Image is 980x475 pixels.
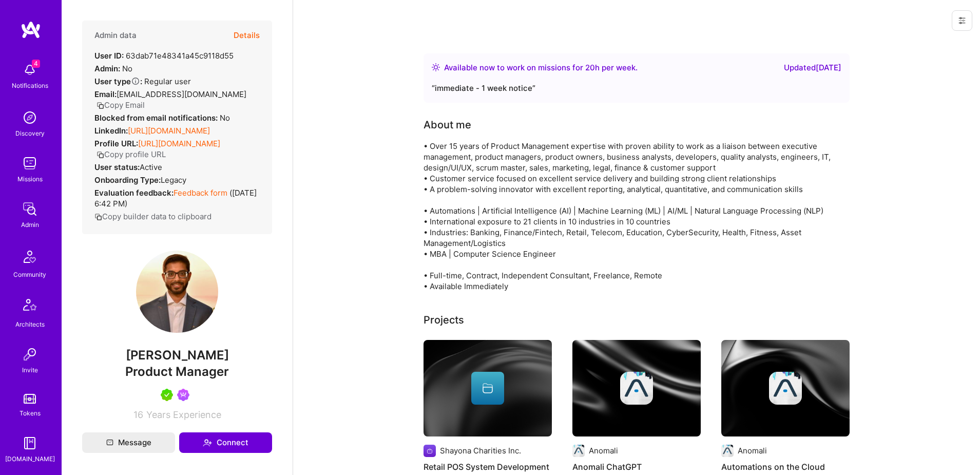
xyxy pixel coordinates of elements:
[21,21,41,39] img: logo
[94,89,117,99] strong: Email:
[94,126,128,136] strong: LinkedIn:
[15,319,45,330] div: Architects
[22,365,38,375] div: Invite
[133,409,143,420] span: 16
[94,51,124,61] strong: User ID:
[12,80,48,91] div: Notifications
[784,62,841,74] div: Updated [DATE]
[17,244,42,269] img: Community
[97,149,166,160] button: Copy profile URL
[94,63,132,74] div: No
[424,340,552,436] img: cover
[20,60,40,80] img: bell
[572,340,701,436] img: cover
[440,445,521,456] div: Shayona Charities Inc.
[424,141,834,292] div: • Over 15 years of Product Management expertise with proven ability to work as a liaison between ...
[20,433,40,453] img: guide book
[432,63,440,71] img: Availability
[94,211,212,222] button: Copy builder data to clipboard
[424,445,436,457] img: Company logo
[140,162,162,172] span: Active
[94,188,174,198] strong: Evaluation feedback:
[161,175,186,185] span: legacy
[21,219,39,230] div: Admin
[572,460,701,473] h4: Anomali ChatGPT
[721,445,734,457] img: Company logo
[585,63,595,72] span: 20
[769,372,802,405] img: Company logo
[94,139,138,148] strong: Profile URL:
[5,453,55,464] div: [DOMAIN_NAME]
[94,213,102,221] i: icon Copy
[24,394,36,404] img: tokens
[97,102,104,109] i: icon Copy
[177,389,189,401] img: Been on Mission
[572,445,585,457] img: Company logo
[20,199,40,219] img: admin teamwork
[94,112,230,123] div: No
[17,174,43,184] div: Missions
[17,294,42,319] img: Architects
[589,445,618,456] div: Anomali
[146,409,221,420] span: Years Experience
[97,151,104,159] i: icon Copy
[179,432,272,453] button: Connect
[94,187,260,209] div: ( [DATE] 6:42 PM )
[94,113,220,123] strong: Blocked from email notifications:
[738,445,767,456] div: Anomali
[721,460,850,473] h4: Automations on the Cloud
[32,60,40,68] span: 4
[82,348,272,363] span: [PERSON_NAME]
[234,21,260,50] button: Details
[444,62,638,74] div: Available now to work on missions for h per week .
[94,76,191,87] div: Regular user
[161,389,173,401] img: A.Teamer in Residence
[15,128,45,139] div: Discovery
[13,269,46,280] div: Community
[94,175,161,185] strong: Onboarding Type:
[94,31,137,40] h4: Admin data
[94,77,142,86] strong: User type :
[94,64,120,73] strong: Admin:
[138,139,220,148] a: [URL][DOMAIN_NAME]
[117,89,246,99] span: [EMAIL_ADDRESS][DOMAIN_NAME]
[82,432,175,453] button: Message
[20,153,40,174] img: teamwork
[432,82,841,94] div: “ immediate - 1 week notice ”
[20,408,41,419] div: Tokens
[106,439,113,446] i: icon Mail
[424,460,552,473] h4: Retail POS System Development
[20,344,40,365] img: Invite
[424,312,464,328] div: Projects
[174,188,227,198] a: Feedback form
[20,107,40,128] img: discovery
[125,364,229,379] span: Product Manager
[620,372,653,405] img: Company logo
[94,162,140,172] strong: User status:
[97,100,145,110] button: Copy Email
[128,126,210,136] a: [URL][DOMAIN_NAME]
[131,77,140,86] i: Help
[721,340,850,436] img: cover
[424,117,471,132] div: About me
[94,50,234,61] div: 63dab71e48341a45c9118d55
[203,438,212,447] i: icon Connect
[136,251,218,333] img: User Avatar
